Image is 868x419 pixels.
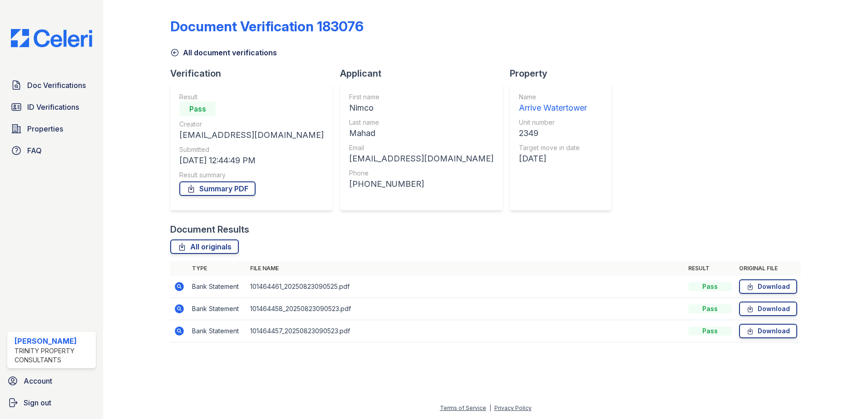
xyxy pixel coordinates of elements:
th: Type [188,261,247,276]
div: Creator [179,120,324,129]
a: Download [739,302,797,316]
th: Result [685,261,735,276]
div: Property [510,67,619,80]
div: Pass [179,102,216,116]
td: Bank Statement [188,298,247,320]
td: Bank Statement [188,320,247,342]
div: | [489,404,491,411]
td: 101464461_20250823090525.pdf [247,276,685,298]
a: Doc Verifications [7,76,96,94]
div: Mahad [349,127,493,140]
div: Nimco [349,102,493,114]
div: Submitted [179,145,324,154]
span: FAQ [27,145,42,156]
a: FAQ [7,141,96,160]
div: Verification [170,67,340,80]
div: Last name [349,118,493,127]
div: Document Verification 183076 [170,18,364,34]
div: Email [349,143,493,152]
a: Download [739,279,797,294]
div: Result [179,93,324,102]
a: All originals [170,239,239,254]
span: Doc Verifications [27,80,86,91]
a: Name Arrive Watertower [519,93,587,114]
div: Pass [688,282,732,291]
div: Document Results [170,223,249,236]
th: File name [247,261,685,276]
div: Name [519,93,587,102]
img: CE_Logo_Blue-a8612792a0a2168367f1c8372b55b34899dd931a85d93a1a3d3e32e68fde9ad4.png [4,29,99,47]
a: Account [4,372,99,390]
a: All document verifications [170,47,277,58]
span: ID Verifications [27,102,79,112]
div: [DATE] [519,152,587,165]
div: [EMAIL_ADDRESS][DOMAIN_NAME] [349,152,493,165]
div: Trinity Property Consultants [15,346,92,365]
td: 101464458_20250823090523.pdf [247,298,685,320]
a: Terms of Service [440,404,486,411]
div: Arrive Watertower [519,102,587,114]
div: Pass [688,304,732,313]
td: Bank Statement [188,276,247,298]
td: 101464457_20250823090523.pdf [247,320,685,342]
span: Sign out [24,397,51,408]
a: Download [739,324,797,338]
div: 2349 [519,127,587,140]
div: [EMAIL_ADDRESS][DOMAIN_NAME] [179,129,324,141]
a: ID Verifications [7,98,96,116]
div: Unit number [519,118,587,127]
div: [PERSON_NAME] [15,336,92,346]
a: Properties [7,120,96,138]
div: Phone [349,169,493,178]
div: Applicant [340,67,510,80]
span: Account [24,375,52,386]
div: Pass [688,326,732,336]
div: Target move in date [519,143,587,152]
th: Original file [735,261,801,276]
div: [DATE] 12:44:49 PM [179,154,324,167]
a: Sign out [4,394,99,412]
div: First name [349,93,493,102]
div: Result summary [179,171,324,180]
a: Privacy Policy [494,404,532,411]
a: Summary PDF [179,181,256,196]
span: Properties [27,123,63,134]
div: [PHONE_NUMBER] [349,178,493,190]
